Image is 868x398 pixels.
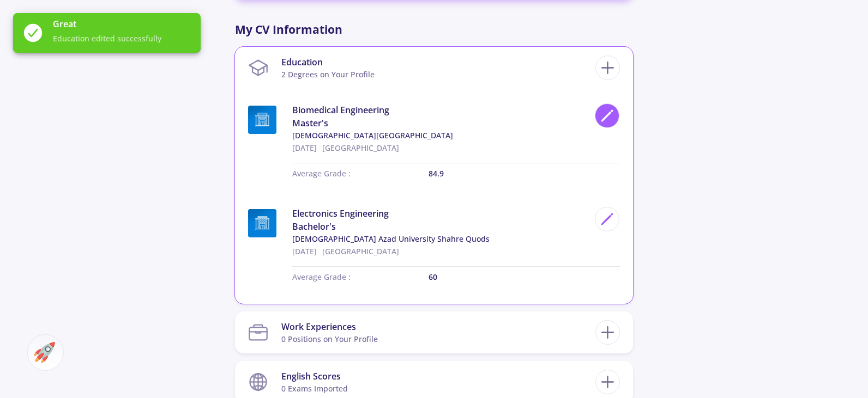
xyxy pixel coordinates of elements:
[292,143,317,153] span: [DATE]
[53,17,192,30] span: Great
[281,383,348,394] div: 0 exams imported
[248,106,276,134] img: University.jpg
[292,103,589,117] span: Biomedical Engineering
[53,33,192,44] span: Education edited successfully
[292,233,589,244] span: [DEMOGRAPHIC_DATA] Azad University Shahre Quods
[235,21,633,39] p: My CV Information
[429,168,620,179] p: 84.9
[281,370,348,383] div: English Scores
[281,56,375,69] div: Education
[281,333,378,345] div: 0 Positions on Your Profile
[292,130,589,141] span: [DEMOGRAPHIC_DATA][GEOGRAPHIC_DATA]
[292,220,589,233] span: Bachelor's
[34,342,55,363] img: ac-market
[292,117,589,130] span: Master's
[292,246,317,256] span: [DATE]
[292,207,589,220] span: Electronics Engineering
[322,143,399,153] span: [GEOGRAPHIC_DATA]
[248,209,276,237] img: University.jpg
[322,246,399,256] span: [GEOGRAPHIC_DATA]
[281,69,375,80] div: 2 Degrees on Your Profile
[281,320,378,333] div: Work Experiences
[292,168,429,179] p: Average Grade :
[429,271,620,283] p: 60
[292,271,429,283] p: Average Grade :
